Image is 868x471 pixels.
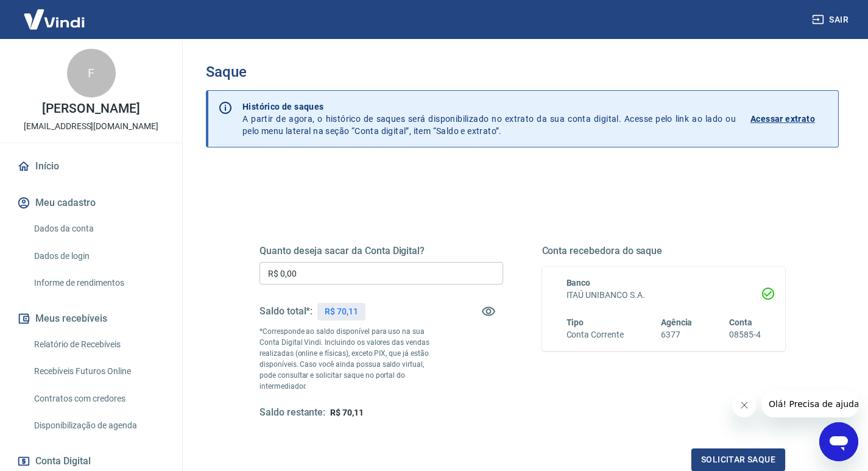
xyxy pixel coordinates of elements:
a: Início [15,153,168,180]
h6: ITAÚ UNIBANCO S.A. [566,289,761,302]
a: Acessar extrato [750,101,828,137]
p: A partir de agora, o histórico de saques será disponibilizado no extrato da sua conta digital. Ac... [242,101,736,137]
button: Sair [810,9,853,31]
span: Tipo [566,317,584,327]
a: Dados da conta [29,216,168,241]
iframe: Mensagem da empresa [761,391,858,417]
span: Olá! Precisa de ajuda? [7,9,102,18]
p: R$ 70,11 [325,305,358,318]
p: Histórico de saques [242,101,736,113]
a: Disponibilização de agenda [29,413,168,438]
a: Recebíveis Futuros Online [29,359,168,384]
h5: Quanto deseja sacar da Conta Digital? [259,245,503,257]
h6: 08585-4 [729,328,761,341]
span: Banco [566,278,591,288]
a: Dados de login [29,244,168,269]
iframe: Fechar mensagem [732,393,757,417]
h6: Conta Corrente [566,328,624,341]
span: R$ 70,11 [330,408,364,417]
button: Meus recebíveis [15,305,168,332]
a: Relatório de Recebíveis [29,332,168,357]
span: Agência [661,317,693,327]
button: Meu cadastro [15,189,168,216]
h6: 6377 [661,328,693,341]
a: Contratos com credores [29,386,168,411]
p: [PERSON_NAME] [42,102,139,115]
span: Conta [729,317,752,327]
p: Acessar extrato [750,113,815,125]
h5: Saldo total*: [259,305,312,317]
h5: Conta recebedora do saque [542,245,786,257]
p: [EMAIL_ADDRESS][DOMAIN_NAME] [24,120,158,133]
div: F [67,49,116,97]
a: Informe de rendimentos [29,271,168,296]
iframe: Botão para abrir a janela de mensagens [819,422,858,461]
button: Solicitar saque [691,448,785,471]
img: Vindi [15,1,94,38]
h3: Saque [206,63,839,80]
p: *Corresponde ao saldo disponível para uso na sua Conta Digital Vindi. Incluindo os valores das ve... [259,326,442,392]
h5: Saldo restante: [259,406,325,419]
